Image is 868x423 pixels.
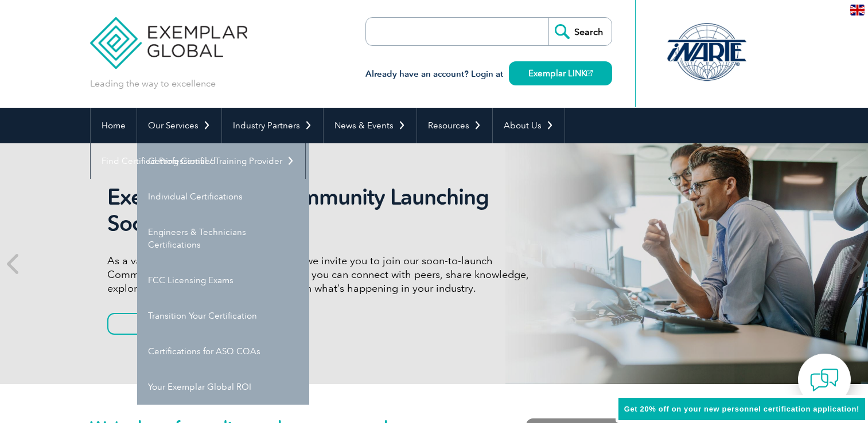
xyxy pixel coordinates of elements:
[137,334,309,369] a: Certifications for ASQ CQAs
[137,298,309,334] a: Transition Your Certification
[137,214,309,263] a: Engineers & Technicians Certifications
[137,369,309,405] a: Your Exemplar Global ROI
[624,405,859,413] span: Get 20% off on your new personnel certification application!
[365,67,612,81] h3: Already have an account? Login at
[90,77,216,90] p: Leading the way to excellence
[493,108,565,143] a: About Us
[548,18,612,45] input: Search
[222,108,323,143] a: Industry Partners
[586,70,593,76] img: open_square.png
[137,179,309,214] a: Individual Certifications
[810,366,839,394] img: contact-chat.png
[417,108,492,143] a: Resources
[107,313,227,335] a: Learn More
[137,108,221,143] a: Our Services
[509,61,612,85] a: Exemplar LINK
[137,263,309,298] a: FCC Licensing Exams
[91,108,137,143] a: Home
[850,5,865,15] img: en
[324,108,417,143] a: News & Events
[107,254,538,295] p: As a valued member of Exemplar Global, we invite you to join our soon-to-launch Community—a fun, ...
[107,184,538,237] h2: Exemplar Global Community Launching Soon
[91,143,305,179] a: Find Certified Professional / Training Provider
